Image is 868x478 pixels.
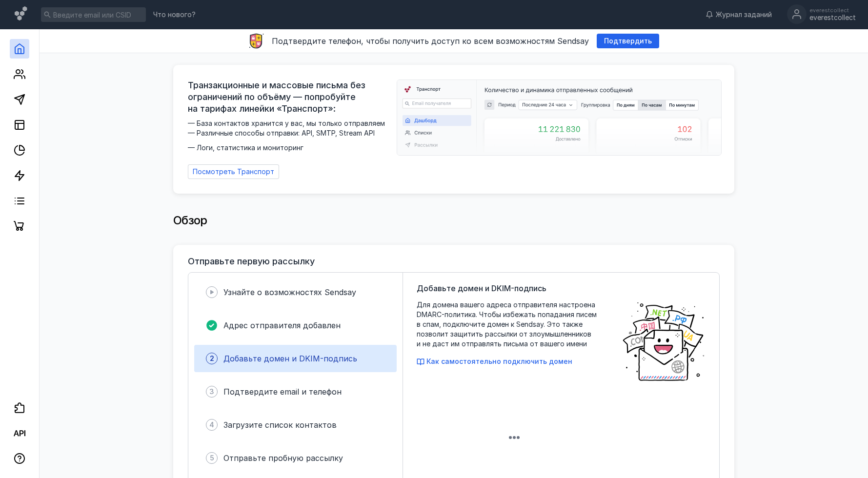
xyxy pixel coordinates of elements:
span: Узнайте о возможностях Sendsay [223,287,356,297]
div: everestcollect [809,7,856,13]
div: everestcollect [809,14,856,22]
a: Посмотреть Транспорт [188,164,279,179]
button: Как самостоятельно подключить домен [417,357,572,366]
span: Посмотреть Транспорт [193,168,274,176]
span: Адрес отправителя добавлен [223,320,341,330]
img: dashboard-transport-banner [397,80,721,155]
span: Как самостоятельно подключить домен [426,357,572,365]
span: — База контактов хранится у вас, мы только отправляем — Различные способы отправки: API, SMTP, St... [188,119,391,153]
a: Журнал заданий [701,10,777,20]
span: 3 [209,387,214,397]
span: Добавьте домен и DKIM-подпись [223,354,357,363]
span: Подтвердите email и телефон [223,387,342,397]
span: Журнал заданий [716,10,772,20]
span: Добавьте домен и DKIM-подпись [417,282,546,294]
span: Транзакционные и массовые письма без ограничений по объёму — попробуйте на тарифах линейки «Транс... [188,80,391,115]
img: poster [622,300,706,383]
a: Что нового? [148,11,201,18]
span: 4 [209,420,214,430]
span: Что нового? [153,11,196,18]
span: Отправьте пробную рассылку [223,453,343,463]
input: Введите email или CSID [41,7,146,22]
span: 2 [210,354,214,363]
span: Для домена вашего адреса отправителя настроена DMARC-политика. Чтобы избежать попадания писем в с... [417,300,612,349]
span: Подтвердите телефон, чтобы получить доступ ко всем возможностям Sendsay [272,36,589,46]
span: Обзор [173,213,207,227]
span: Подтвердить [604,37,652,45]
h3: Отправьте первую рассылку [188,257,315,266]
span: Загрузите список контактов [223,420,337,430]
button: Подтвердить [597,34,659,48]
span: 5 [210,453,214,463]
